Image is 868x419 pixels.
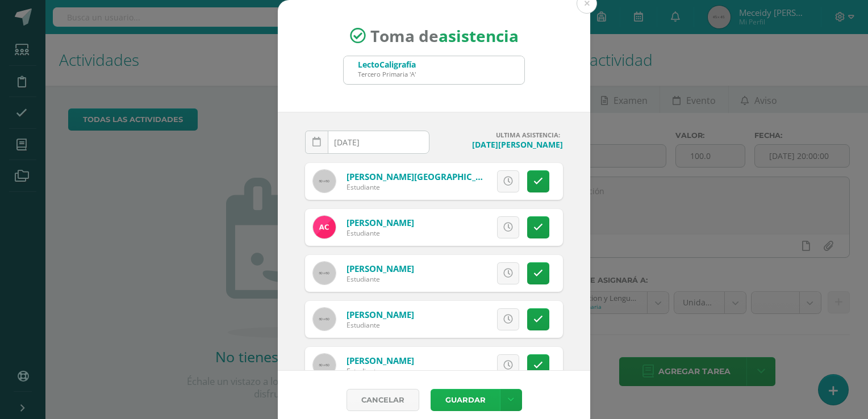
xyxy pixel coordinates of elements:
[347,182,483,192] div: Estudiante
[439,139,563,150] h4: [DATE][PERSON_NAME]
[347,171,501,182] a: [PERSON_NAME][GEOGRAPHIC_DATA]
[347,274,414,284] div: Estudiante
[358,59,416,70] div: LectoCaligrafía
[347,320,414,330] div: Estudiante
[313,354,336,376] img: 60x60
[347,263,414,274] a: [PERSON_NAME]
[313,262,336,284] img: 60x60
[347,366,414,376] div: Estudiante
[347,217,414,228] a: [PERSON_NAME]
[439,131,563,139] h4: ULTIMA ASISTENCIA:
[370,25,519,47] span: Toma de
[347,309,414,320] a: [PERSON_NAME]
[358,70,416,78] div: Tercero Primaria 'A'
[313,308,336,330] img: 60x60
[439,25,519,47] strong: asistencia
[347,355,414,366] a: [PERSON_NAME]
[306,131,429,153] input: Fecha de Inasistencia
[347,389,419,411] a: Cancelar
[313,170,336,192] img: 60x60
[344,56,524,84] input: Busca un grado o sección aquí...
[347,228,414,238] div: Estudiante
[313,216,336,238] img: c1f38374235fc36441275538a03947de.png
[431,389,500,411] button: Guardar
